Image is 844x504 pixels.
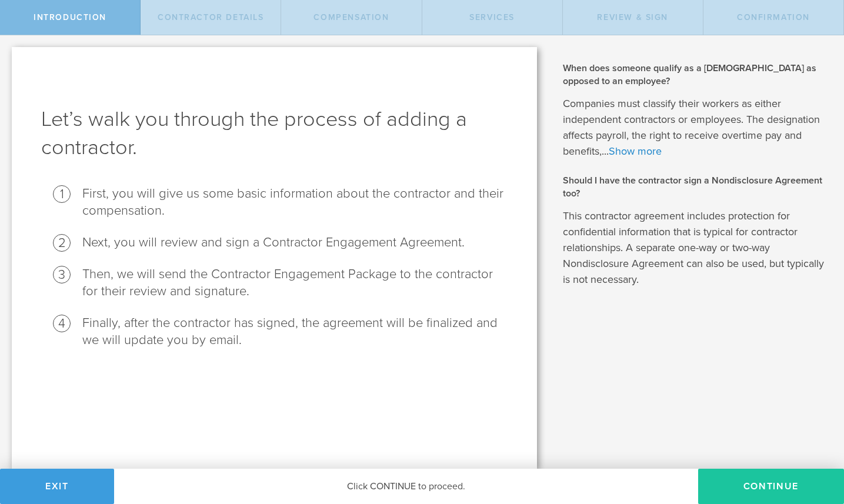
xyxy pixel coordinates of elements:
span: Services [469,12,515,22]
span: Contractor details [158,12,264,22]
li: Then, we will send the Contractor Engagement Package to the contractor for their review and signa... [82,266,508,300]
span: Compensation [313,12,389,22]
a: Show more [609,145,662,158]
li: First, you will give us some basic information about the contractor and their compensation. [82,185,508,219]
h2: When does someone qualify as a [DEMOGRAPHIC_DATA] as opposed to an employee? [563,62,826,88]
span: Confirmation [737,12,810,22]
div: Click CONTINUE to proceed. [114,469,698,504]
h1: Let’s walk you through the process of adding a contractor. [41,105,508,162]
button: Continue [698,469,844,504]
iframe: Chat Widget [785,412,844,469]
p: Companies must classify their workers as either independent contractors or employees. The designa... [563,96,826,159]
li: Finally, after the contractor has signed, the agreement will be finalized and we will update you ... [82,315,508,349]
p: This contractor agreement includes protection for confidential information that is typical for co... [563,208,826,288]
span: Introduction [34,12,106,22]
span: Review & sign [597,12,668,22]
li: Next, you will review and sign a Contractor Engagement Agreement. [82,234,508,251]
h2: Should I have the contractor sign a Nondisclosure Agreement too? [563,174,826,201]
